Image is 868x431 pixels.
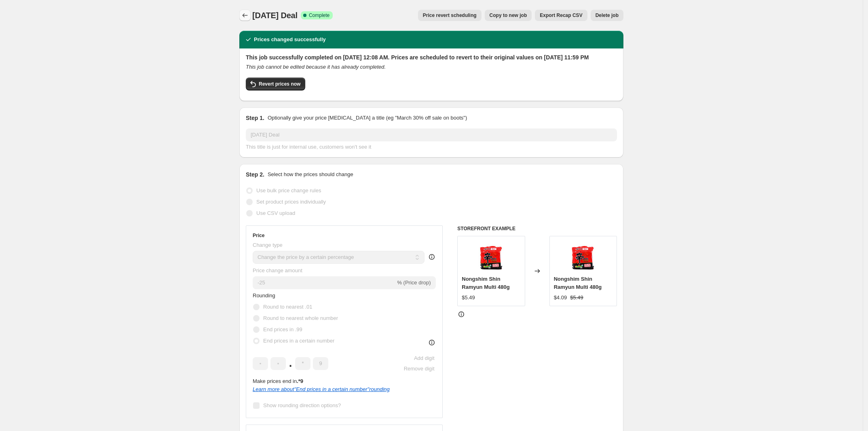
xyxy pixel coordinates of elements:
[263,315,338,321] span: Round to nearest whole number
[246,53,617,61] h2: This job successfully completed on [DATE] 12:08 AM. Prices are scheduled to revert to their origi...
[490,12,527,19] span: Copy to new job
[253,292,275,299] span: Rounding
[252,11,298,20] span: [DATE] Deal
[253,357,268,370] input: ﹡
[554,294,567,302] div: $4.09
[596,12,619,19] span: Delete job
[268,114,467,122] p: Optionally give your price [MEDICAL_DATA] a title (eg "March 30% off sale on boots")
[313,357,328,370] input: ﹡
[253,267,302,273] span: Price change amount
[253,276,395,289] input: -15
[246,64,386,70] i: This job cannot be edited because it has already completed.
[423,12,477,19] span: Price revert scheduling
[462,276,509,290] span: Nongshim Shin Ramyun Multi 480g
[256,199,326,205] span: Set product prices individually
[485,10,532,21] button: Copy to new job
[246,144,371,150] span: This title is just for internal use, customers won't see it
[540,12,582,19] span: Export Recap CSV
[591,10,623,21] button: Delete job
[288,357,293,370] span: .
[239,10,251,21] button: Price change jobs
[397,280,431,286] span: % (Price drop)
[259,81,300,87] span: Revert prices now
[263,402,341,408] span: Show rounding direction options?
[263,338,334,344] span: End prices in a certain number
[554,276,602,290] span: Nongshim Shin Ramyun Multi 480g
[268,170,353,179] p: Select how the prices should change
[246,78,305,90] button: Revert prices now
[270,357,286,370] input: ﹡
[295,357,310,370] input: ﹡
[418,10,482,21] button: Price revert scheduling
[246,114,264,122] h2: Step 1.
[253,386,390,392] i: Learn more about " End prices in a certain number " rounding
[253,232,264,239] h3: Price
[256,210,295,216] span: Use CSV upload
[253,386,390,392] a: Learn more about"End prices in a certain number"rounding
[256,187,321,193] span: Use bulk price change rules
[457,225,617,232] h6: STOREFRONT EXAMPLE
[309,12,329,19] span: Complete
[535,10,587,21] button: Export Recap CSV
[263,326,302,332] span: End prices in .99
[253,378,303,384] span: Make prices end in
[567,240,599,273] img: nongshim-shin-ramyun-multi-480g-216455_80x.jpg
[475,240,507,273] img: nongshim-shin-ramyun-multi-480g-216455_80x.jpg
[246,128,617,141] input: 30% off holiday sale
[570,294,583,302] strike: $5.49
[462,294,475,302] div: $5.49
[254,36,326,44] h2: Prices changed successfully
[428,253,436,261] div: help
[263,304,312,310] span: Round to nearest .01
[246,170,264,179] h2: Step 2.
[253,242,283,248] span: Change type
